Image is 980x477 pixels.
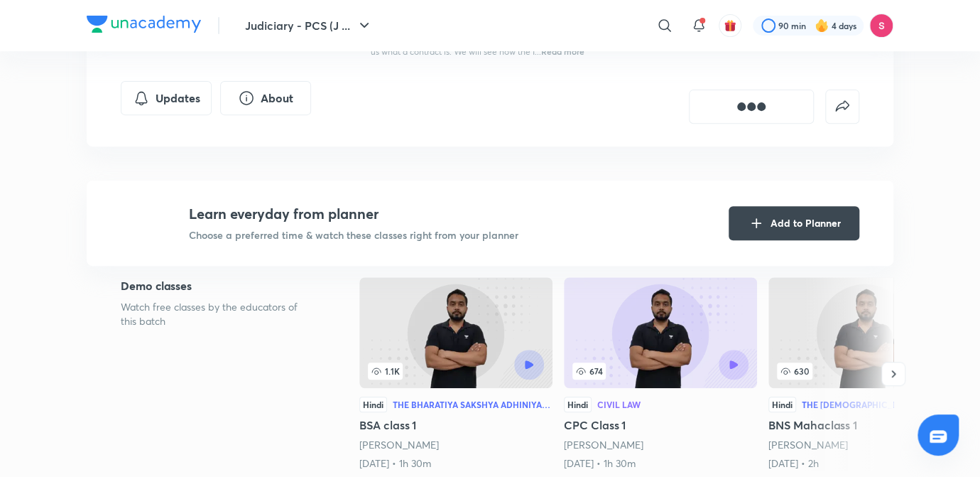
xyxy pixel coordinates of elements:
[368,363,403,380] span: 1.1K
[189,203,518,225] h4: Learn everyday from planner
[768,277,962,471] a: BNS Mahaclass 1
[121,81,212,115] button: Updates
[729,206,859,240] button: Add to Planner
[359,277,552,471] a: 1.1KHindiThe Bharatiya Sakshya Adhiniyam (BSA) 2023BSA class 1[PERSON_NAME][DATE] • 1h 30m
[189,227,518,242] p: Choose a preferred time & watch these classes right from your planner
[564,397,592,412] div: Hindi
[121,300,314,328] p: Watch free classes by the educators of this batch
[768,438,962,452] div: Faizan Khan
[359,438,439,451] a: [PERSON_NAME]
[719,14,741,37] button: avatar
[359,277,552,471] a: BSA class 1
[541,45,584,57] span: Read more
[768,438,848,451] a: [PERSON_NAME]
[689,90,814,124] button: [object Object]
[359,456,552,471] div: 20th Jun • 1h 30m
[87,16,201,36] a: Company Logo
[121,277,314,294] h5: Demo classes
[564,277,757,471] a: 674HindiCivil LawCPC Class 1[PERSON_NAME][DATE] • 1h 30m
[359,417,552,434] h5: BSA class 1
[724,19,736,32] img: avatar
[220,81,311,115] button: About
[802,400,962,409] div: The [DEMOGRAPHIC_DATA][PERSON_NAME] (BNS), 2023
[572,363,606,380] span: 674
[359,397,387,412] div: Hindi
[564,277,757,471] a: CPC Class 1
[768,397,796,412] div: Hindi
[393,400,552,409] div: The Bharatiya Sakshya Adhiniyam (BSA) 2023
[371,18,684,57] span: Contract Act is one of the central laws that regulate and oversee all the business wherever there...
[359,438,552,452] div: Faizan Khan
[564,417,757,434] h5: CPC Class 1
[825,90,859,124] button: false
[564,438,757,452] div: Faizan Khan
[768,456,962,471] div: 7th Jul • 2h
[597,400,641,409] div: Civil Law
[768,417,962,434] h5: BNS Mahaclass 1
[777,363,812,380] span: 630
[87,16,201,33] img: Company Logo
[869,14,893,38] img: Sandeep Kumar
[564,438,643,451] a: [PERSON_NAME]
[564,456,757,471] div: 1st Jul • 1h 30m
[815,18,829,33] img: streak
[236,11,381,40] button: Judiciary - PCS (J ...
[768,277,962,471] a: 630HindiThe [DEMOGRAPHIC_DATA][PERSON_NAME] (BNS), 2023BNS Mahaclass 1[PERSON_NAME][DATE] • 2h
